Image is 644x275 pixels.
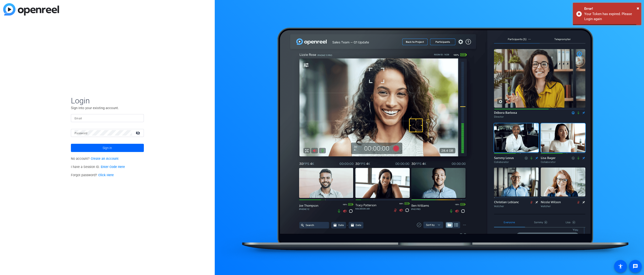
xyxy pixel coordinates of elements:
div: Error! [584,6,638,11]
button: Close [637,5,639,12]
mat-icon: accessibility [618,264,623,269]
mat-label: Email [75,117,82,120]
span: Login [71,96,144,105]
a: Enter Code Here [101,165,125,169]
a: Click Here [98,173,114,177]
span: I have a Session ID. [71,165,125,169]
mat-icon: message [633,264,638,269]
button: Sign in [71,144,144,152]
span: × [637,5,639,11]
span: Sign in [103,142,112,154]
img: blue-gradient.svg [3,3,59,16]
a: Create an Account [91,157,119,161]
mat-label: Password [75,132,88,135]
input: Enter Email Address [75,115,140,121]
p: Sign into your existing account. [71,105,144,110]
div: Your Token has expired. Please Login again [584,11,638,22]
mat-icon: visibility_off [133,130,144,136]
span: No account? [71,157,119,161]
span: Forgot password? [71,173,114,177]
